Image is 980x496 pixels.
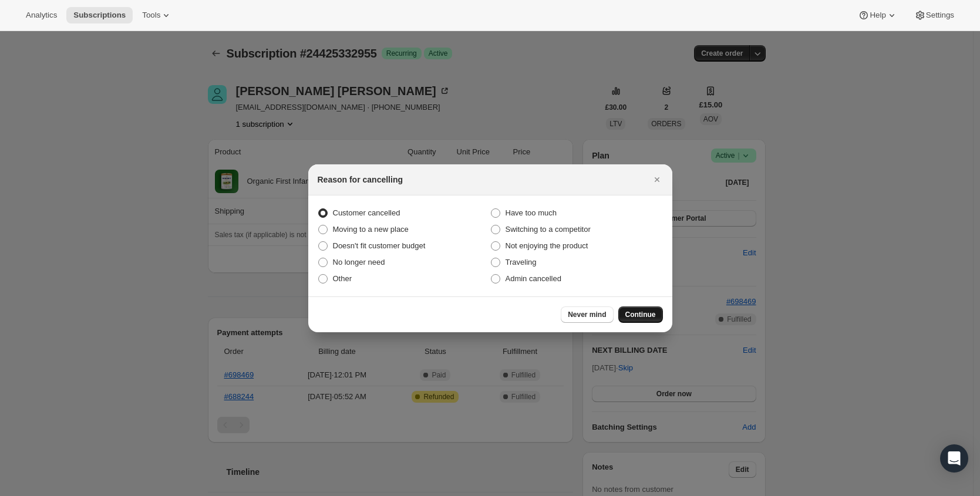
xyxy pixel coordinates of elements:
span: Never mind [568,310,606,319]
span: Switching to a competitor [506,225,591,234]
button: Tools [135,7,179,23]
span: Other [333,274,352,283]
button: Subscriptions [66,7,133,23]
button: Continue [618,306,663,323]
span: Moving to a new place [333,225,409,234]
span: Traveling [506,258,537,266]
button: Help [851,7,904,23]
span: Settings [926,11,954,20]
span: Help [870,11,885,20]
button: Settings [907,7,961,23]
button: Analytics [19,7,64,23]
h2: Reason for cancelling [318,174,403,185]
span: Have too much [506,208,557,217]
span: Doesn't fit customer budget [333,241,426,250]
span: Continue [625,310,656,319]
span: Admin cancelled [506,274,561,283]
div: Open Intercom Messenger [940,444,968,473]
span: No longer need [333,258,385,266]
span: Tools [142,11,160,20]
span: Not enjoying the product [506,241,588,250]
button: Close [649,171,665,188]
span: Analytics [26,11,57,20]
button: Never mind [561,306,613,323]
span: Subscriptions [73,11,126,20]
span: Customer cancelled [333,208,400,217]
